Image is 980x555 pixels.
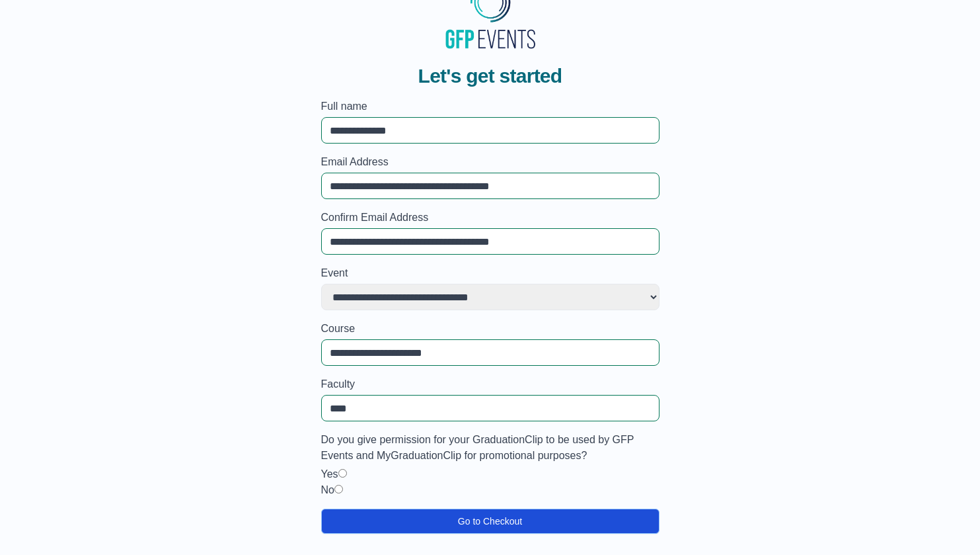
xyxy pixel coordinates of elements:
label: Event [321,265,660,281]
span: Let's get started [418,64,562,88]
label: Yes [321,468,338,480]
label: Course [321,321,660,337]
label: Full name [321,99,660,114]
label: Email Address [321,154,660,170]
label: Faculty [321,376,660,392]
button: Go to Checkout [321,509,660,534]
label: No [321,484,334,495]
label: Confirm Email Address [321,210,660,226]
label: Do you give permission for your GraduationClip to be used by GFP Events and MyGraduationClip for ... [321,432,660,464]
